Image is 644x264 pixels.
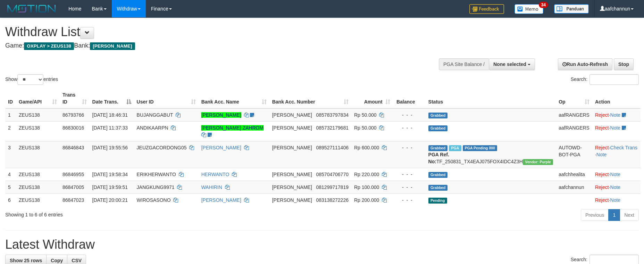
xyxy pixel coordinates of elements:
span: [DATE] 19:59:51 [92,184,128,190]
span: OXPLAY > ZEUS138 [24,42,74,50]
span: 86847023 [62,197,84,203]
img: panduan.png [554,4,589,14]
a: Stop [614,58,634,70]
span: Marked by aafRornrotha [449,145,461,151]
span: JEUZGACORDONG05 [137,145,187,150]
span: 86846955 [62,172,84,177]
h1: Latest Withdraw [5,238,639,251]
span: ANDIKAARPN [137,125,168,131]
img: Button%20Memo.svg [515,4,544,14]
span: Rp 220.000 [354,172,379,177]
td: ZEUS138 [16,121,60,141]
th: Balance [393,89,426,108]
td: 5 [5,181,16,193]
span: None selected [493,61,526,67]
span: Copy 083138272226 to clipboard [316,197,349,203]
span: 86846843 [62,145,84,150]
span: [DATE] 20:00:21 [92,197,128,203]
td: ZEUS138 [16,193,60,206]
span: Show 25 rows [10,258,42,263]
span: [DATE] 18:46:31 [92,112,128,118]
a: Reject [595,184,609,190]
h1: Withdraw List [5,25,423,39]
td: · [592,121,641,141]
td: ZEUS138 [16,141,60,168]
a: Check Trans [610,145,638,150]
span: [PERSON_NAME] [90,42,135,50]
span: Pending [428,198,447,204]
span: [PERSON_NAME] [272,184,312,190]
a: Reject [595,145,609,150]
span: ERIKHERWANTO [137,172,176,177]
span: [DATE] 19:58:34 [92,172,128,177]
a: HERWANTO [201,172,229,177]
span: Rp 50.000 [354,112,377,118]
td: ZEUS138 [16,181,60,193]
a: Note [610,112,621,118]
span: Copy 085704706770 to clipboard [316,172,349,177]
td: 1 [5,108,16,122]
span: [PERSON_NAME] [272,125,312,131]
span: 34 [539,2,548,8]
a: WAHIRIN [201,184,222,190]
a: [PERSON_NAME] ZAHROM [201,125,264,131]
a: Reject [595,112,609,118]
a: [PERSON_NAME] [201,197,241,203]
a: [PERSON_NAME] [201,145,241,150]
div: PGA Site Balance / [439,58,489,70]
span: [PERSON_NAME] [272,145,312,150]
img: Feedback.jpg [469,4,504,14]
td: 6 [5,193,16,206]
td: ZEUS138 [16,168,60,181]
a: Previous [581,209,609,221]
button: None selected [489,58,535,70]
th: User ID: activate to sort column ascending [134,89,199,108]
div: - - - [396,124,423,131]
td: aafchhealita [556,168,592,181]
span: [PERSON_NAME] [272,112,312,118]
th: Game/API: activate to sort column ascending [16,89,60,108]
input: Search: [589,74,639,85]
td: TF_250831_TX4EAJ075FOX4IDC4Z3H [426,141,556,168]
span: Copy 085732179681 to clipboard [316,125,349,131]
span: Grabbed [428,172,448,178]
span: Grabbed [428,125,448,131]
h4: Game: Bank: [5,42,423,49]
a: Next [620,209,639,221]
label: Show entries [5,74,58,85]
span: 86793766 [62,112,84,118]
a: 1 [608,209,620,221]
td: 3 [5,141,16,168]
div: - - - [396,184,423,191]
div: - - - [396,112,423,118]
div: - - - [396,144,423,151]
th: ID [5,89,16,108]
a: Note [610,197,621,203]
span: Vendor URL: https://trx4.1velocity.biz [523,159,553,165]
td: · [592,193,641,206]
a: Note [610,184,621,190]
span: JANGKUNG9971 [137,184,175,190]
a: Reject [595,125,609,131]
select: Showentries [17,74,43,85]
span: Copy 089527111406 to clipboard [316,145,349,150]
span: WIROSASONO [137,197,171,203]
td: aafchannun [556,181,592,193]
td: · [592,168,641,181]
span: Grabbed [428,145,448,151]
td: 4 [5,168,16,181]
span: Copy 081299717819 to clipboard [316,184,349,190]
span: Rp 50.000 [354,125,377,131]
a: [PERSON_NAME] [201,112,241,118]
a: Reject [595,172,609,177]
label: Search: [571,74,639,85]
td: aafRANGERS [556,121,592,141]
th: Amount: activate to sort column ascending [351,89,393,108]
span: [PERSON_NAME] [272,172,312,177]
td: AUTOWD-BOT-PGA [556,141,592,168]
a: Note [596,152,607,157]
span: BUJANGGABUT [137,112,173,118]
td: aafRANGERS [556,108,592,122]
td: 2 [5,121,16,141]
a: Note [610,172,621,177]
